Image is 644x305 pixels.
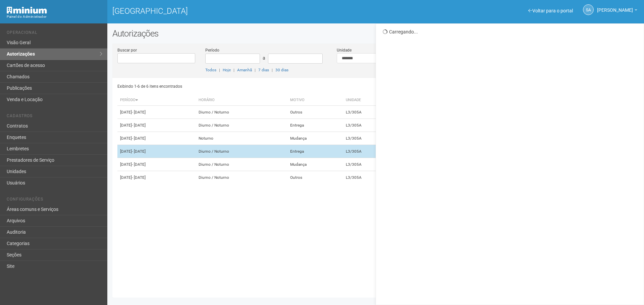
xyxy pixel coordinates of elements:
img: Minium [7,7,47,14]
td: [DATE] [117,158,196,171]
td: L3/305A [343,119,397,132]
td: L3/305A [343,132,397,145]
td: Mudança [287,158,343,171]
th: Período [117,95,196,106]
td: Noturno [196,132,287,145]
td: Outros [287,171,343,184]
td: [DATE] [117,119,196,132]
span: a [263,55,265,61]
td: [DATE] [117,171,196,184]
th: Horário [196,95,287,106]
span: - [DATE] [132,136,146,141]
a: Voltar para o portal [528,8,573,13]
a: [PERSON_NAME] [597,8,637,14]
span: - [DATE] [132,162,146,167]
td: L3/305A [343,106,397,119]
span: | [219,68,220,72]
a: SA [583,4,594,15]
a: 30 dias [275,68,288,72]
a: Todos [205,68,216,72]
span: - [DATE] [132,175,146,180]
td: Diurno / Noturno [196,171,287,184]
th: Motivo [287,95,343,106]
td: L3/305A [343,171,397,184]
h2: Autorizações [112,28,639,39]
td: Entrega [287,145,343,158]
span: - [DATE] [132,110,146,115]
h1: [GEOGRAPHIC_DATA] [112,7,371,15]
div: Painel do Administrador [7,14,102,20]
a: Amanhã [237,68,252,72]
span: Silvio Anjos [597,1,633,13]
label: Unidade [337,47,352,53]
td: Diurno / Noturno [196,158,287,171]
div: Exibindo 1-6 de 6 itens encontrados [117,81,374,91]
span: | [272,68,273,72]
li: Operacional [7,30,102,37]
label: Buscar por [117,47,137,53]
div: Carregando... [383,29,639,35]
td: L3/305A [343,145,397,158]
td: L3/305A [343,158,397,171]
td: Diurno / Noturno [196,106,287,119]
span: - [DATE] [132,149,146,154]
span: | [233,68,234,72]
a: Hoje [223,68,231,72]
td: Mudança [287,132,343,145]
td: Entrega [287,119,343,132]
span: | [255,68,256,72]
td: [DATE] [117,106,196,119]
li: Configurações [7,197,102,204]
td: Diurno / Noturno [196,119,287,132]
label: Período [205,47,219,53]
td: Diurno / Noturno [196,145,287,158]
li: Cadastros [7,113,102,121]
td: [DATE] [117,145,196,158]
td: [DATE] [117,132,196,145]
th: Unidade [343,95,397,106]
a: 7 dias [258,68,269,72]
span: - [DATE] [132,123,146,128]
td: Outros [287,106,343,119]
